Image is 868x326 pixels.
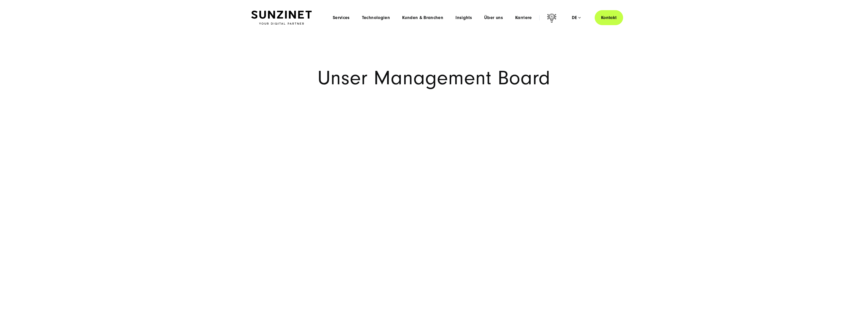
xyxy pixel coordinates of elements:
a: Kontakt [595,10,623,25]
img: SUNZINET Full Service Digital Agentur [251,11,312,25]
a: Karriere [515,15,532,20]
a: Über uns [484,15,503,20]
a: Services [333,15,350,20]
a: Insights [455,15,472,20]
div: de [572,15,581,20]
a: Kunden & Branchen [402,15,443,20]
h1: Unser Management Board [251,69,617,88]
a: Technologien [362,15,390,20]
